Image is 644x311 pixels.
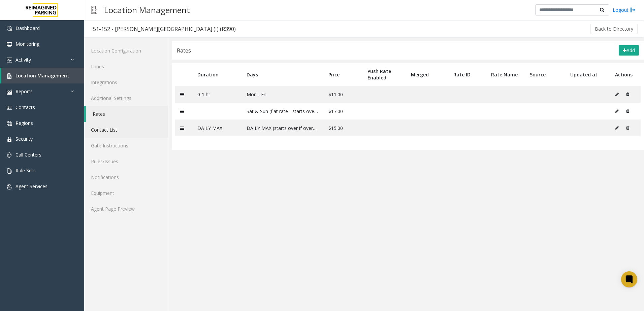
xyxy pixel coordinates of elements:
img: 'icon' [7,184,12,189]
span: Call Centers [15,151,41,158]
img: 'icon' [7,137,12,142]
img: 'icon' [7,152,12,158]
td: 0-1 hr [192,86,242,103]
a: Logout [613,6,636,13]
th: Rate Name [486,63,525,86]
img: 'icon' [7,168,12,174]
td: $15.00 [323,119,362,136]
td: DAILY MAX (starts over if overnight stay) [241,119,323,136]
span: Reports [15,88,33,95]
a: Location Configuration [84,43,168,59]
span: Dashboard [15,25,40,31]
th: Days [241,63,323,86]
span: Agent Services [15,183,47,189]
span: Regions [15,120,33,126]
th: Rate ID [448,63,486,86]
th: Actions [610,63,641,86]
img: 'icon' [7,26,12,31]
span: Activity [15,57,31,63]
th: Merged [406,63,448,86]
div: I51-152 - [PERSON_NAME][GEOGRAPHIC_DATA] (I) (R390) [91,25,236,33]
th: Source [525,63,565,86]
td: $17.00 [323,103,362,119]
a: Notifications [84,169,168,185]
img: pageIcon [91,2,97,18]
img: logout [630,6,636,13]
a: Additional Settings [84,90,168,106]
a: Gate Instructions [84,138,168,153]
img: 'icon' [7,121,12,126]
img: 'icon' [7,42,12,47]
th: Duration [192,63,242,86]
span: Security [15,136,33,142]
span: Rule Sets [15,167,36,174]
a: Lanes [84,59,168,74]
a: Equipment [84,185,168,201]
a: Integrations [84,74,168,90]
img: 'icon' [7,105,12,110]
td: $11.00 [323,86,362,103]
th: Updated at [565,63,610,86]
button: Back to Directory [590,24,638,34]
img: 'icon' [7,73,12,79]
a: Location Management [1,68,84,83]
span: Location Management [15,72,69,79]
img: 'icon' [7,58,12,63]
th: Push Rate Enabled [362,63,406,86]
a: Rules/Issues [84,153,168,169]
td: Sat & Sun (flat rate - starts over if stay overnight) [241,103,323,119]
td: Mon - Fri [241,86,323,103]
a: Agent Page Preview [84,201,168,217]
span: Contacts [15,104,35,110]
span: Monitoring [15,41,39,47]
button: Add [619,45,639,56]
h3: Location Management [101,2,193,18]
td: DAILY MAX [192,119,242,136]
a: Contact List [84,122,168,138]
a: Rates [86,106,168,122]
div: Rates [177,46,191,55]
th: Price [323,63,362,86]
img: 'icon' [7,89,12,95]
